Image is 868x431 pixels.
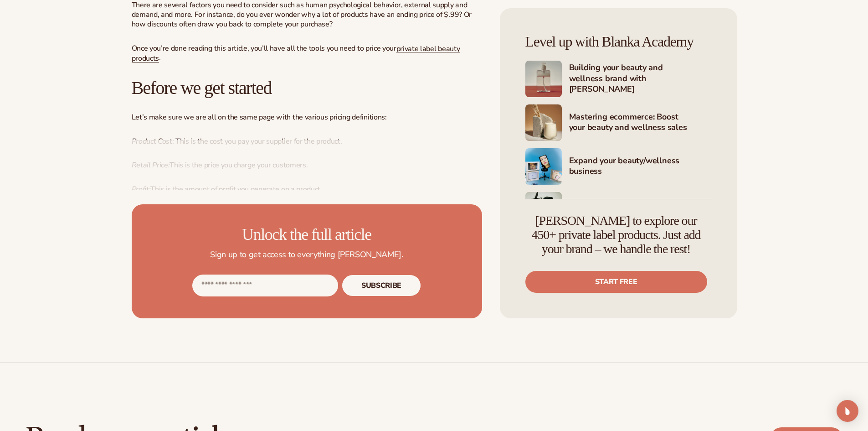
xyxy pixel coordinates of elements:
h4: Building your beauty and wellness brand with [PERSON_NAME] [569,62,712,95]
a: u [450,43,454,53]
h4: Level up with Blanka Academy [525,34,712,50]
a: private label bea [396,43,450,53]
a: ty products [132,43,460,63]
img: Shopify Image 7 [525,148,562,185]
img: Shopify Image 6 [525,104,562,141]
div: Open Intercom Messenger [837,400,858,422]
p: : This is the cost you pay your supplier for the product. [132,137,482,146]
p: Let’s make sure we are all on the same page with the various pricing definitions: [132,113,482,122]
h2: Before we get started [132,78,482,98]
p: Sign up to get access to everything [PERSON_NAME]. [146,250,467,260]
a: Shopify Image 5 Building your beauty and wellness brand with [PERSON_NAME] [525,61,712,97]
input: Email address [192,275,338,296]
p: Once you’re done reading this article, you’ll have all the tools you need to price your . [132,44,482,63]
h3: Unlock the full article [146,226,467,243]
em: Product Cost [132,136,172,146]
button: Subscribe [342,275,421,296]
p: There are several factors you need to consider such as human psychological behavior, external sup... [132,0,482,29]
a: Shopify Image 7 Expand your beauty/wellness business [525,148,712,185]
h4: Mastering ecommerce: Boost your beauty and wellness sales [569,112,712,134]
img: Shopify Image 8 [525,192,562,228]
img: Shopify Image 5 [525,61,562,97]
h4: [PERSON_NAME] to explore our 450+ private label products. Just add your brand – we handle the rest! [525,214,707,256]
h4: Expand your beauty/wellness business [569,156,712,178]
a: Shopify Image 8 Marketing your beauty and wellness brand 101 [525,192,712,228]
a: Shopify Image 6 Mastering ecommerce: Boost your beauty and wellness sales [525,104,712,141]
a: Start free [525,271,707,293]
